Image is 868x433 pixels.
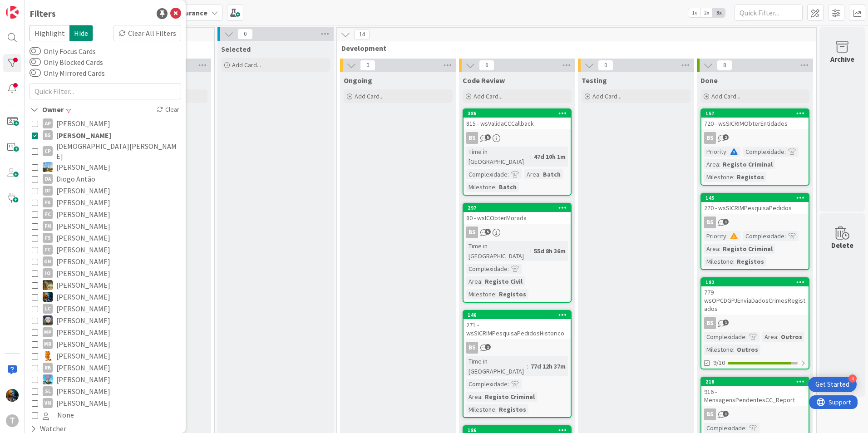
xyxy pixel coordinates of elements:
[704,147,726,157] div: Priority
[830,54,854,64] div: Archive
[711,92,740,100] span: Add Card...
[56,161,110,173] span: [PERSON_NAME]
[56,141,179,161] span: [DEMOGRAPHIC_DATA][PERSON_NAME]
[43,221,53,231] div: FM
[735,5,803,21] input: Quick Filter...
[701,216,809,228] div: BS
[354,29,370,40] span: 14
[720,159,775,169] div: Registo Criminal
[32,315,179,326] button: LS [PERSON_NAME]
[704,132,716,144] div: BS
[464,118,571,129] div: 815 - wsValidaCCCallback
[32,350,179,362] button: RL [PERSON_NAME]
[56,397,110,409] span: [PERSON_NAME]
[32,185,179,197] button: DF [PERSON_NAME]
[735,256,766,266] div: Registos
[726,231,728,241] span: :
[56,118,110,129] span: [PERSON_NAME]
[56,267,110,279] span: [PERSON_NAME]
[745,332,747,342] span: :
[56,385,110,397] span: [PERSON_NAME]
[43,363,53,373] div: RB
[56,208,110,220] span: [PERSON_NAME]
[745,423,747,433] span: :
[701,109,809,118] div: 157
[723,134,729,140] span: 2
[735,172,766,182] div: Registos
[464,311,571,319] div: 146
[43,118,53,128] div: AP
[481,276,483,286] span: :
[582,76,607,85] span: Testing
[32,303,179,315] button: LC [PERSON_NAME]
[779,332,804,342] div: Outros
[733,172,735,182] span: :
[463,76,505,85] span: Code Review
[701,386,809,406] div: 916 - MensagensPendentesCC_Report
[464,204,571,224] div: 29780 - wsICObterMorada
[43,304,53,314] div: LC
[56,338,110,350] span: [PERSON_NAME]
[463,203,572,303] a: 29780 - wsICObterMoradaBSTime in [GEOGRAPHIC_DATA]:55d 8h 36mComplexidade:Area:Registo CivilMiles...
[485,134,491,140] span: 5
[701,194,809,214] div: 145270 - wsSICRIMPesquisaPedidos
[43,162,53,172] img: DG
[466,147,530,167] div: Time in [GEOGRAPHIC_DATA]
[701,408,809,420] div: BS
[704,244,719,254] div: Area
[701,278,809,315] div: 182779 - wsOPCDGPJEnviaDadosCrimesRegistados
[56,362,110,374] span: [PERSON_NAME]
[466,132,478,144] div: BS
[700,277,809,369] a: 182779 - wsOPCDGPJEnviaDadosCrimesRegistadosBSComplexidade:Area:OutrosMilestone:Outros9/10
[495,404,497,414] span: :
[32,409,179,421] button: None
[466,404,495,414] div: Milestone
[30,46,96,57] label: Only Focus Cards
[43,327,53,337] div: MP
[43,174,53,184] div: DA
[704,317,716,329] div: BS
[483,276,525,286] div: Registo Civil
[704,423,745,433] div: Complexidade
[56,220,110,232] span: [PERSON_NAME]
[464,109,571,118] div: 386
[56,197,110,208] span: [PERSON_NAME]
[532,152,568,162] div: 47d 10h 1m
[43,245,53,255] div: FC
[723,320,729,325] span: 1
[466,241,530,261] div: Time in [GEOGRAPHIC_DATA]
[701,132,809,144] div: BS
[56,244,110,256] span: [PERSON_NAME]
[32,118,179,129] button: AP [PERSON_NAME]
[464,212,571,224] div: 80 - wsICObterMorada
[56,185,110,197] span: [PERSON_NAME]
[32,244,179,256] button: FC [PERSON_NAME]
[700,76,718,85] span: Done
[701,317,809,329] div: BS
[466,356,527,376] div: Time in [GEOGRAPHIC_DATA]
[777,332,779,342] span: :
[6,414,19,427] div: T
[497,182,519,192] div: Batch
[56,173,95,185] span: Diogo Antão
[463,108,572,196] a: 386815 - wsValidaCCCallbackBSTime in [GEOGRAPHIC_DATA]:47d 10h 1mComplexidade:Area:BatchMilestone...
[43,374,53,384] img: SF
[508,169,509,179] span: :
[464,226,571,238] div: BS
[237,29,253,39] span: 0
[705,379,809,385] div: 218
[30,83,181,99] input: Quick Filter...
[701,378,809,406] div: 218916 - MensagensPendentesCC_Report
[468,110,571,117] div: 386
[723,219,729,225] span: 1
[704,216,716,228] div: BS
[704,408,716,420] div: BS
[704,159,719,169] div: Area
[32,374,179,385] button: SF [PERSON_NAME]
[701,278,809,286] div: 182
[701,286,809,315] div: 779 - wsOPCDGPJEnviaDadosCrimesRegistados
[485,344,491,350] span: 1
[43,339,53,349] div: MR
[466,392,481,402] div: Area
[32,279,179,291] button: JC [PERSON_NAME]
